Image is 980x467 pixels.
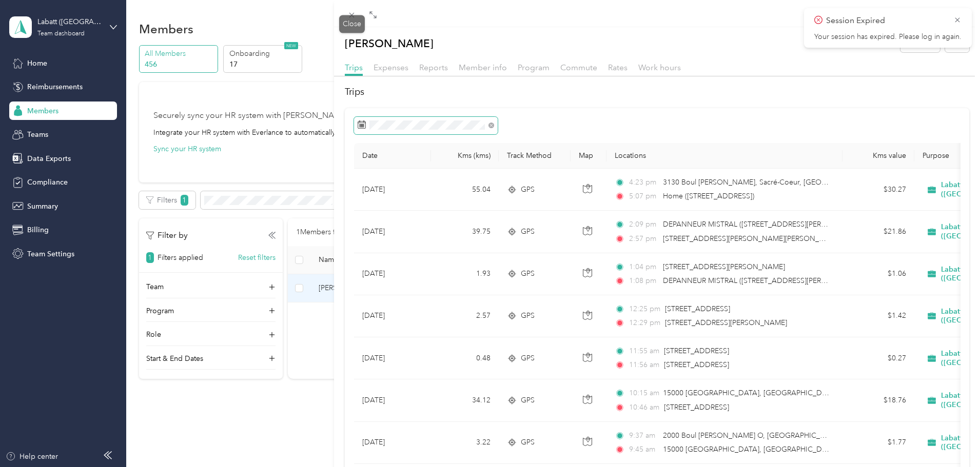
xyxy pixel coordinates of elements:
td: 2.57 [431,295,499,337]
span: 9:45 am [629,444,658,455]
td: [DATE] [354,295,431,337]
td: [DATE] [354,169,431,211]
p: Your session has expired. Please log in again. [814,32,962,42]
p: [PERSON_NAME] [345,34,434,52]
span: [STREET_ADDRESS][PERSON_NAME] [665,318,787,327]
td: $1.42 [842,295,914,337]
span: Home ([STREET_ADDRESS]) [663,192,754,200]
td: [DATE] [354,211,431,253]
span: 2:57 pm [629,233,658,245]
span: Work hours [638,63,681,72]
td: 1.93 [431,253,499,295]
span: [STREET_ADDRESS][PERSON_NAME] [663,262,785,271]
span: GPS [521,437,535,448]
td: $18.76 [842,379,914,421]
th: Kms value [842,143,914,169]
span: [STREET_ADDRESS] [665,304,730,313]
span: 12:25 pm [629,303,660,315]
span: Member info [459,63,507,72]
td: 34.12 [431,379,499,421]
span: 11:55 am [629,346,659,357]
td: 3.22 [431,422,499,464]
th: Kms (kms) [431,143,499,169]
span: GPS [521,184,535,195]
span: GPS [521,353,535,364]
td: $30.27 [842,169,914,211]
span: 1:08 pm [629,275,658,287]
span: [STREET_ADDRESS] [664,403,729,412]
span: GPS [521,395,535,406]
span: [STREET_ADDRESS] [664,347,729,355]
span: 10:46 am [629,402,659,413]
td: $21.86 [842,211,914,253]
td: 0.48 [431,337,499,379]
span: Commute [560,63,597,72]
span: Expenses [374,63,408,72]
span: 1:04 pm [629,261,658,273]
td: [DATE] [354,253,431,295]
td: $1.06 [842,253,914,295]
td: [DATE] [354,379,431,421]
th: Locations [606,143,842,169]
span: 10:15 am [629,388,658,399]
td: $1.77 [842,422,914,464]
div: Close [339,15,365,33]
span: 2:09 pm [629,219,658,230]
span: Rates [608,63,628,72]
span: Reports [419,63,448,72]
span: DEPANNEUR MISTRAL ([STREET_ADDRESS][PERSON_NAME]) [663,220,866,229]
span: 4:23 pm [629,177,658,188]
th: Map [571,143,606,169]
iframe: Everlance-gr Chat Button Frame [923,410,980,467]
td: [DATE] [354,337,431,379]
td: 55.04 [431,169,499,211]
h2: Trips [345,85,969,99]
span: DEPANNEUR MISTRAL ([STREET_ADDRESS][PERSON_NAME]) [663,276,866,285]
span: GPS [521,268,535,279]
span: [STREET_ADDRESS][PERSON_NAME][PERSON_NAME] [663,234,842,243]
span: 9:37 am [629,430,658,441]
span: 11:56 am [629,359,659,371]
td: $0.27 [842,337,914,379]
span: 12:29 pm [629,317,660,329]
th: Date [354,143,431,169]
span: GPS [521,226,535,237]
td: 39.75 [431,211,499,253]
span: [STREET_ADDRESS] [664,360,729,369]
td: [DATE] [354,422,431,464]
span: Program [518,63,550,72]
span: 5:07 pm [629,191,658,202]
th: Track Method [499,143,571,169]
p: Session Expired [826,14,946,27]
span: Trips [345,63,363,72]
span: GPS [521,310,535,321]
